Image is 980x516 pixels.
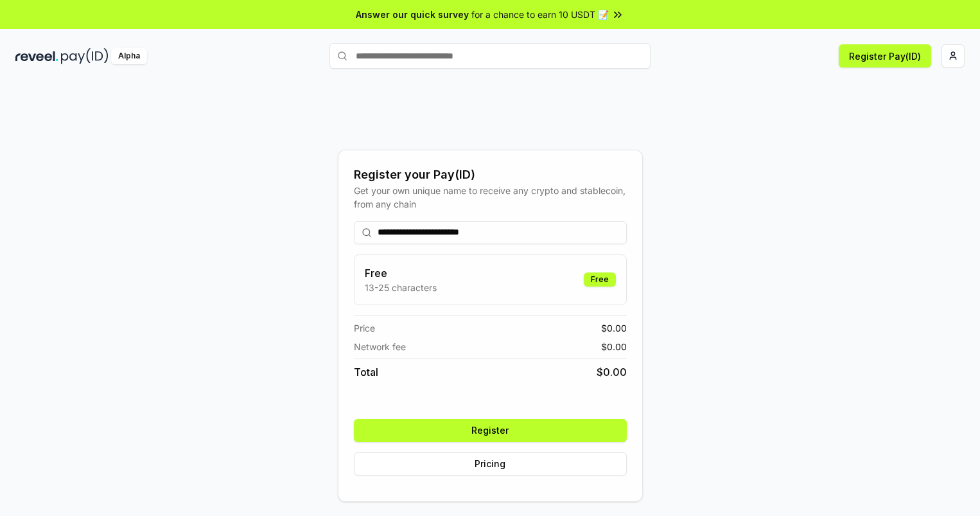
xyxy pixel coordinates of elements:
[356,8,469,21] span: Answer our quick survey
[354,340,406,353] span: Network fee
[584,272,616,287] div: Free
[354,452,627,476] button: Pricing
[597,364,627,380] span: $ 0.00
[839,44,931,67] button: Register Pay(ID)
[471,8,609,21] span: for a chance to earn 10 USDT 📝
[601,321,627,335] span: $ 0.00
[601,340,627,353] span: $ 0.00
[61,48,109,64] img: pay_id
[15,48,58,64] img: reveel_dark
[365,265,437,281] h3: Free
[365,281,437,294] p: 13-25 characters
[354,364,378,380] span: Total
[354,419,627,442] button: Register
[111,48,147,64] div: Alpha
[354,321,375,335] span: Price
[354,184,627,211] div: Get your own unique name to receive any crypto and stablecoin, from any chain
[354,166,627,184] div: Register your Pay(ID)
